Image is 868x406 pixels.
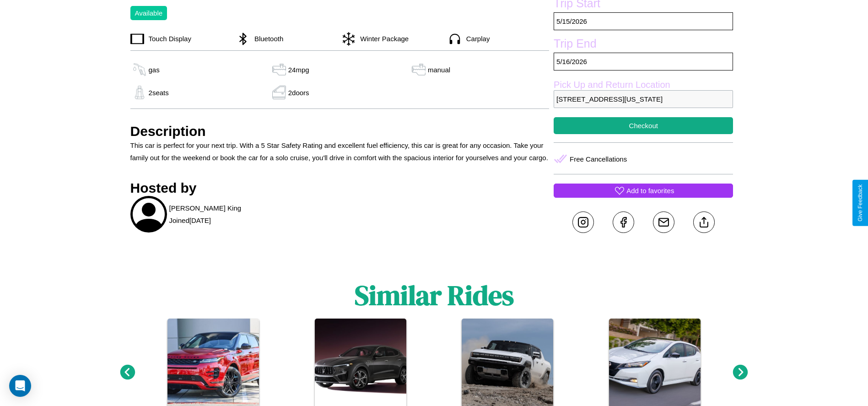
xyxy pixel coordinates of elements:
p: Winter Package [356,32,409,45]
p: Joined [DATE] [169,214,211,227]
p: Add to favorites [626,184,674,197]
p: 5 / 16 / 2026 [554,53,733,70]
p: Bluetooth [250,32,283,45]
p: 2 doors [288,87,309,99]
div: Give Feedback [857,184,863,222]
p: Carplay [462,32,490,45]
p: [PERSON_NAME] King [169,202,242,214]
img: gas [130,63,149,76]
p: 5 / 15 / 2026 [554,12,733,30]
img: gas [410,63,428,76]
p: 2 seats [149,87,169,99]
p: manual [428,64,450,76]
img: gas [270,63,288,76]
h3: Description [130,124,550,139]
div: Open Intercom Messenger [9,375,31,397]
p: Available [135,7,163,19]
p: gas [149,64,160,76]
label: Pick Up and Return Location [554,80,733,90]
button: Add to favorites [554,184,733,198]
p: Free Cancellations [570,153,627,165]
p: Touch Display [144,32,191,45]
img: gas [130,86,149,99]
button: Checkout [554,117,733,134]
label: Trip End [554,37,733,53]
p: [STREET_ADDRESS][US_STATE] [554,90,733,108]
p: 24 mpg [288,64,309,76]
h1: Similar Rides [355,276,514,314]
p: This car is perfect for your next trip. With a 5 Star Safety Rating and excellent fuel efficiency... [130,139,550,164]
img: gas [270,86,288,99]
h3: Hosted by [130,180,550,196]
